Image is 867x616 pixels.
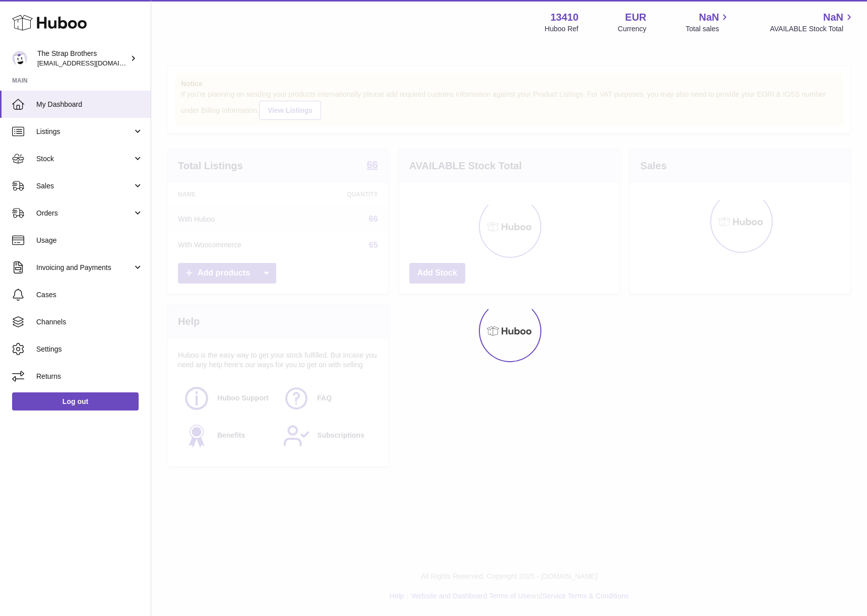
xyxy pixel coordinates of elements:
[36,290,143,300] span: Cases
[37,49,128,68] div: The Strap Brothers
[770,11,855,34] a: NaN AVAILABLE Stock Total
[36,372,143,381] span: Returns
[36,181,133,191] span: Sales
[36,317,143,327] span: Channels
[36,100,143,109] span: My Dashboard
[36,345,143,354] span: Settings
[545,24,579,34] div: Huboo Ref
[36,154,133,164] span: Stock
[36,263,133,272] span: Invoicing and Payments
[770,24,855,34] span: AVAILABLE Stock Total
[36,209,133,218] span: Orders
[12,392,139,410] a: Log out
[550,11,579,24] strong: 13410
[686,24,730,34] span: Total sales
[36,236,143,245] span: Usage
[37,59,148,67] span: [EMAIL_ADDRESS][DOMAIN_NAME]
[699,11,719,24] span: NaN
[625,11,646,24] strong: EUR
[618,24,647,34] div: Currency
[12,51,27,66] img: hello@thestrapbrothers.com
[686,11,730,34] a: NaN Total sales
[36,127,133,136] span: Listings
[823,11,843,24] span: NaN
